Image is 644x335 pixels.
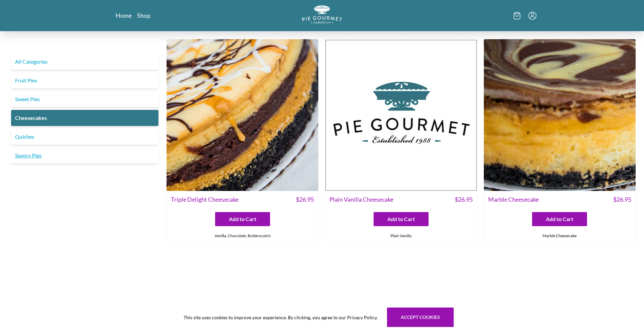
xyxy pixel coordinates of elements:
[215,212,270,226] button: Add to Cart
[546,215,573,223] span: Add to Cart
[325,39,477,191] img: Plain Vanilla Cheesecake
[484,39,636,191] img: Marble Cheesecake
[171,195,239,204] span: Triple Delight Cheesecake
[532,212,587,226] button: Add to Cart
[137,11,150,19] a: Shop
[387,215,415,223] span: Add to Cart
[329,195,393,204] span: Plain Vanilla Cheesecake
[167,230,318,242] div: Vanilla, Chocolate, Butterscotch
[528,12,536,20] button: Menu
[11,110,158,126] a: Cheesecakes
[184,314,378,321] span: This site uses cookies to improve your experience. By clicking, you agree to our Privacy Policy.
[613,195,631,204] span: $ 26.95
[455,195,473,204] span: $ 26.95
[11,147,158,163] a: Savory Pies
[11,54,158,70] a: All Categories
[229,215,256,223] span: Add to Cart
[116,11,132,19] a: Home
[11,129,158,145] a: Quiches
[374,212,429,226] button: Add to Cart
[167,39,318,191] img: Triple Delight Cheesecake
[302,5,342,24] img: logo
[296,195,314,204] span: $ 26.95
[302,5,342,26] a: Logo
[387,308,454,327] button: Accept cookies
[488,195,539,204] span: Marble Cheesecake
[484,230,635,242] div: Marble Cheesecake
[11,72,158,88] a: Fruit Pies
[11,91,158,107] a: Sweet Pies
[325,230,476,242] div: Plain Vanilla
